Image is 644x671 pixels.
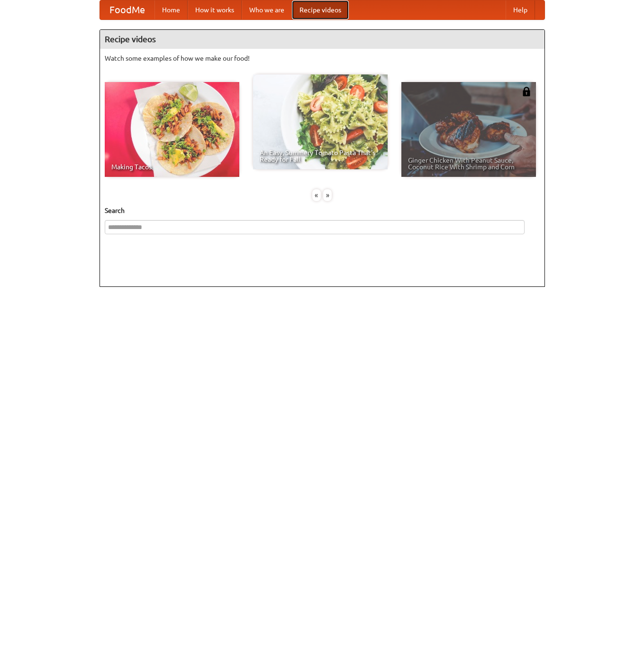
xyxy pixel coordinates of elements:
a: How it works [188,0,242,19]
a: Making Tacos [105,82,239,177]
h4: Recipe videos [100,30,544,49]
a: Home [154,0,188,19]
a: Who we are [242,0,292,19]
h5: Search [105,206,540,215]
div: » [323,189,332,201]
a: Recipe videos [292,0,349,19]
span: Making Tacos [111,164,233,170]
p: Watch some examples of how we make our food! [105,54,540,63]
img: 483408.png [522,87,531,96]
a: An Easy, Summery Tomato Pasta That's Ready for Fall [253,74,388,169]
a: Help [506,0,535,19]
a: FoodMe [100,0,154,19]
div: « [312,189,321,201]
span: An Easy, Summery Tomato Pasta That's Ready for Fall [260,149,381,163]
